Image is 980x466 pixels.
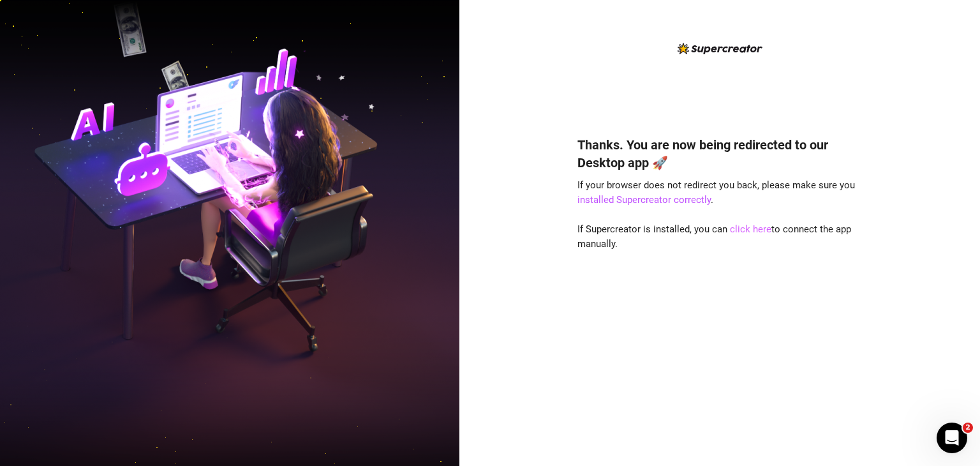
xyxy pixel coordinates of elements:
[678,43,762,54] img: logo-BBDzfeDw.svg
[577,223,851,250] span: If Supercreator is installed, you can to connect the app manually.
[963,423,973,433] span: 2
[577,136,862,172] h4: Thanks. You are now being redirected to our Desktop app 🚀
[730,223,771,235] a: click here
[937,423,967,453] iframe: Intercom live chat
[577,179,855,206] span: If your browser does not redirect you back, please make sure you .
[577,194,711,206] a: installed Supercreator correctly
